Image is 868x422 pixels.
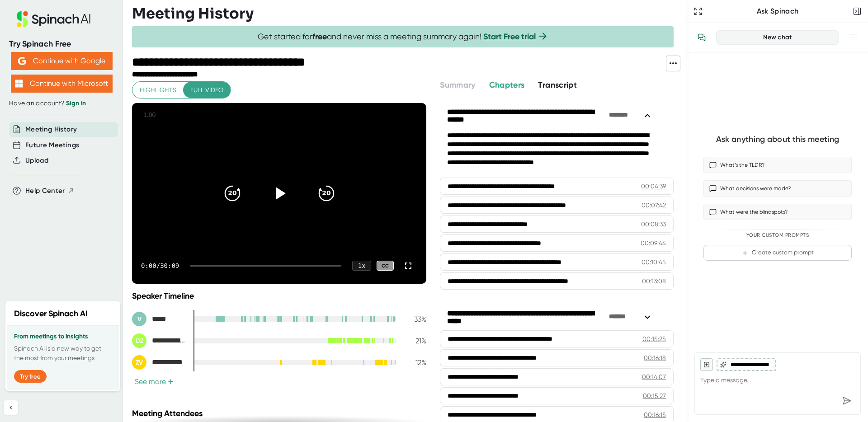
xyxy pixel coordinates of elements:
div: 00:16:15 [644,410,666,419]
div: Send message [839,393,855,409]
div: 00:13:08 [642,277,666,286]
button: Chapters [489,79,525,91]
button: What decisions were made? [703,180,852,197]
div: 0:00 / 30:09 [141,262,179,269]
button: Continue with Microsoft [11,75,113,93]
div: 00:15:27 [643,391,666,400]
div: V [132,312,146,326]
h3: Meeting History [132,5,254,22]
span: Highlights [140,84,176,96]
span: + [168,378,174,385]
div: Ask Spinach [704,7,851,16]
h3: From meetings to insights [14,333,112,340]
div: 00:15:25 [642,334,666,343]
button: Future Meetings [25,140,79,150]
button: Create custom prompt [703,245,852,261]
button: Summary [440,79,475,91]
button: What were the blindspots? [703,204,852,220]
div: 12 % [404,358,426,367]
button: Transcript [538,79,577,91]
b: free [312,32,327,42]
img: Aehbyd4JwY73AAAAAElFTkSuQmCC [18,57,26,65]
button: What’s the TLDR? [703,157,852,173]
button: Upload [25,155,48,166]
button: Close conversation sidebar [851,5,863,18]
button: Expand to Ask Spinach page [692,5,704,18]
div: 00:07:42 [642,201,666,210]
div: DZ [132,333,146,348]
span: Get started for and never miss a meeting summary again! [258,32,548,42]
div: 21 % [404,337,426,345]
span: Transcript [538,80,577,90]
span: Chapters [489,80,525,90]
p: Spinach AI is a new way to get the most from your meetings [14,344,112,363]
div: Ask anything about this meeting [716,134,839,145]
div: ZV [132,355,146,370]
button: Full video [183,82,231,98]
button: Meeting History [25,124,77,135]
div: Speaker Timeline [132,291,426,301]
div: 00:08:33 [641,220,666,229]
div: Zach Valdez [132,355,186,370]
div: New chat [722,33,833,42]
div: 1 x [352,261,371,271]
button: Continue with Google [11,52,113,70]
div: 00:04:39 [641,182,666,191]
button: See more+ [132,377,176,386]
a: Sign in [66,99,86,107]
div: 00:09:44 [641,239,666,248]
div: Try Spinach Free [9,39,114,49]
button: Try free [14,370,47,383]
div: CC [377,261,394,271]
span: Summary [440,80,475,90]
button: Highlights [132,82,184,98]
span: Full video [190,84,223,96]
div: 33 % [404,315,426,324]
div: David Zilberman [132,333,186,348]
button: Collapse sidebar [4,400,18,415]
h2: Discover Spinach AI [14,308,88,320]
div: 00:14:07 [642,372,666,381]
div: Meeting Attendees [132,408,429,418]
div: Your Custom Prompts [703,232,852,239]
button: View conversation history [693,28,711,47]
div: Vijay [132,312,186,326]
a: Start Free trial [483,32,536,42]
div: Have an account? [9,99,114,108]
button: Help Center [25,186,75,196]
div: 00:10:45 [642,258,666,267]
div: 00:16:18 [644,353,666,362]
span: Help Center [25,186,65,196]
